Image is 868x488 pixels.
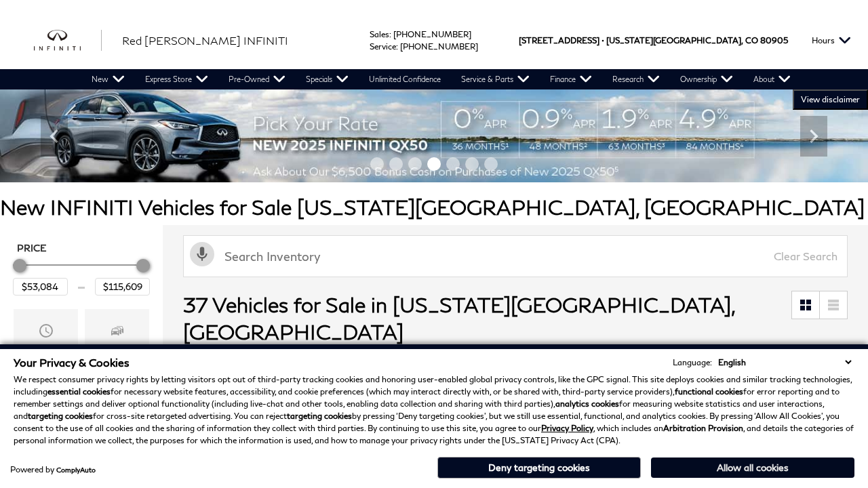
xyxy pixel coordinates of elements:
[370,157,384,171] span: Go to slide 1
[446,157,460,171] span: Go to slide 5
[34,30,102,52] img: INFINITI
[10,466,96,474] div: Powered by
[651,457,854,478] button: Allow all cookies
[56,466,96,474] a: ComplyAuto
[287,411,352,421] strong: targeting cookies
[95,278,150,296] input: Maximum
[437,457,641,479] button: Deny targeting cookies
[13,259,26,272] div: Minimum Price
[85,309,149,371] div: MakeMake
[183,292,734,344] span: 37 Vehicles for Sale in [US_STATE][GEOGRAPHIC_DATA], [GEOGRAPHIC_DATA]
[81,69,801,89] nav: Main Navigation
[400,41,478,52] a: [PHONE_NUMBER]
[801,94,860,105] span: VIEW DISCLAIMER
[427,157,441,171] span: Go to slide 4
[47,386,111,396] strong: essential cookies
[670,69,743,89] a: Ownership
[393,29,471,39] a: [PHONE_NUMBER]
[760,12,788,69] span: 80905
[541,423,593,433] a: Privacy Policy
[484,157,498,171] span: Go to slide 7
[34,30,102,52] a: infiniti
[602,69,670,89] a: Research
[359,69,451,89] a: Unlimited Confidence
[183,235,848,277] input: Search Inventory
[805,12,858,69] button: Open the hours dropdown
[13,254,150,296] div: Price
[540,69,602,89] a: Finance
[370,29,389,39] span: Sales
[14,373,854,447] p: We respect consumer privacy rights by letting visitors opt out of third-party tracking cookies an...
[465,157,479,171] span: Go to slide 6
[800,116,827,157] div: Next
[109,319,125,346] span: Make
[793,89,868,110] button: VIEW DISCLAIMER
[519,12,604,69] span: [STREET_ADDRESS] •
[14,309,78,371] div: YearYear
[17,242,146,254] h5: Price
[38,319,54,346] span: Year
[122,34,288,47] span: Red [PERSON_NAME] INFINITI
[606,12,743,69] span: [US_STATE][GEOGRAPHIC_DATA],
[41,116,68,157] div: Previous
[122,33,288,49] a: Red [PERSON_NAME] INFINITI
[389,157,403,171] span: Go to slide 2
[135,69,218,89] a: Express Store
[675,386,743,396] strong: functional cookies
[396,41,398,52] span: :
[389,29,391,39] span: :
[218,69,296,89] a: Pre-Owned
[743,69,801,89] a: About
[715,356,854,369] select: Language Select
[408,157,422,171] span: Go to slide 3
[451,69,540,89] a: Service & Parts
[296,69,359,89] a: Specials
[673,359,712,367] div: Language:
[28,411,93,421] strong: targeting cookies
[14,356,130,369] span: Your Privacy & Cookies
[555,399,619,409] strong: analytics cookies
[81,69,135,89] a: New
[663,423,743,433] strong: Arbitration Provision
[370,41,396,52] span: Service
[745,12,758,69] span: CO
[136,259,150,272] div: Maximum Price
[190,242,214,266] svg: Click to toggle on voice search
[519,35,788,45] a: [STREET_ADDRESS] • [US_STATE][GEOGRAPHIC_DATA], CO 80905
[13,278,68,296] input: Minimum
